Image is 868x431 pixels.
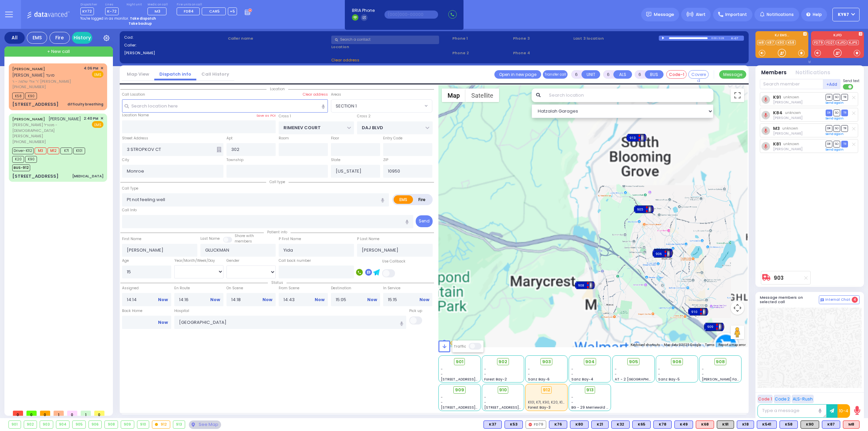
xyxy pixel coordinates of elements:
[315,297,324,303] a: Now
[174,258,223,263] div: Year/Month/Week/Day
[626,133,647,143] div: 913
[122,71,154,77] a: Map View
[773,141,781,146] a: K81
[571,395,573,400] span: -
[653,248,673,258] div: 902
[441,367,443,372] span: -
[639,204,649,214] gmp-advanced-marker: 905
[833,94,840,100] span: SO
[73,148,85,154] span: K101
[210,297,220,303] a: Now
[767,12,794,18] span: Notifications
[331,57,359,63] span: Clear address
[331,92,341,97] label: Areas
[841,141,848,147] span: TR
[60,148,72,154] span: K71
[12,164,30,171] span: BUS-912
[484,372,486,377] span: -
[725,12,747,18] span: Important
[666,70,687,79] button: Code-1
[653,420,672,429] div: BLS
[235,233,254,238] small: Share with
[654,11,674,18] span: Message
[27,10,72,19] img: Logo
[122,136,148,141] label: Street Address
[12,122,81,139] span: [PERSON_NAME] מנטרל - [DEMOGRAPHIC_DATA] [PERSON_NAME]
[409,308,422,314] label: Pick up
[331,36,439,44] input: Search a contact
[25,156,37,163] span: K90
[303,92,328,97] label: Clear address
[757,395,773,403] button: Code 1
[72,174,103,179] div: [MEDICAL_DATA]
[174,286,223,291] label: En Route
[773,131,803,136] span: Chananya Indig
[384,11,438,19] input: (000)000-00000
[352,7,375,14] span: BRIA Phone
[825,297,850,302] span: Internal Chat
[645,70,664,79] button: BUS
[484,377,507,382] span: Forest Bay-2
[591,420,609,429] div: BLS
[383,157,388,163] label: ZIP
[226,136,233,141] label: Apt
[822,420,840,429] div: BLS
[780,420,798,429] div: BLS
[122,113,149,118] label: Location Name
[256,113,276,118] label: Save as POI
[81,411,91,416] span: 1
[331,99,432,112] span: SECTION 1
[126,3,142,7] label: Night unit
[48,116,81,122] span: [PERSON_NAME]
[646,12,651,17] img: message.svg
[843,78,860,83] span: Send text
[12,101,59,108] div: [STREET_ADDRESS]
[773,126,780,131] a: M3
[27,32,47,44] div: EMS
[266,179,289,184] span: Call type
[84,66,98,71] span: 4:06 PM
[158,297,168,303] a: Now
[717,34,718,42] div: /
[84,116,98,121] span: 2:40 PM
[581,70,600,79] button: UNIT
[484,405,548,410] span: [STREET_ADDRESS][PERSON_NAME]
[484,400,486,405] span: -
[331,136,339,141] label: Floor
[821,298,824,302] img: comment-alt.png
[184,8,194,14] span: FD84
[826,132,844,136] a: Send again
[586,387,594,393] span: 913
[484,420,502,429] div: BLS
[383,286,432,291] label: In Service
[573,36,659,41] label: Last 3 location
[262,297,272,303] a: Now
[702,377,742,382] span: [PERSON_NAME] Farm
[615,377,665,382] span: AT - 2 [GEOGRAPHIC_DATA]
[825,40,835,45] a: FD21
[826,125,832,132] span: DR
[696,420,714,429] div: ALS
[122,286,171,291] label: Assigned
[177,3,237,7] label: Fire units on call
[652,249,673,259] div: 906
[786,40,796,45] a: K58
[452,50,511,56] span: Phone 2
[773,95,781,100] a: K91
[826,116,844,120] a: Send again
[137,421,149,428] div: 910
[773,146,803,152] span: Berish Mertz
[657,249,668,259] gmp-advanced-marker: 906
[484,367,486,372] span: -
[230,8,235,14] span: +5
[94,411,104,416] span: 0
[26,411,37,416] span: 0
[613,70,632,79] button: ALS
[513,50,571,56] span: Phone 4
[528,405,551,410] span: Forest Bay-3
[843,420,860,429] div: ALS KJ
[826,101,844,105] a: Send again
[545,89,714,102] input: Search location
[189,420,221,429] div: See map
[200,236,220,241] label: Last Name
